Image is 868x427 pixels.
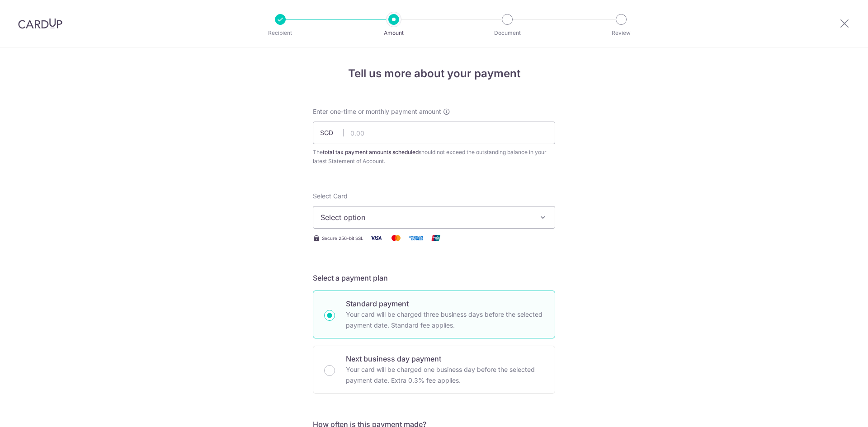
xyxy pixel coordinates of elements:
p: Your card will be charged three business days before the selected payment date. Standard fee appl... [346,309,544,331]
button: Select option [313,206,555,229]
span: Enter one-time or monthly payment amount [313,107,441,116]
img: Mastercard [387,232,405,244]
span: Select option [321,212,531,223]
img: American Express [407,232,425,244]
span: Secure 256-bit SSL [322,235,363,242]
h5: Select a payment plan [313,272,555,283]
img: Visa [367,232,385,244]
span: translation missing: en.payables.payment_networks.credit_card.summary.labels.select_card [313,192,348,200]
span: SGD [320,128,344,137]
p: Recipient [247,28,314,38]
p: Review [588,28,655,38]
p: Your card will be charged one business day before the selected payment date. Extra 0.3% fee applies. [346,364,544,386]
h4: Tell us more about your payment [313,66,555,82]
div: The should not exceed the outstanding balance in your latest Statement of Account. [313,148,555,166]
b: total tax payment amounts scheduled [323,149,419,155]
iframe: Opens a widget where you can find more information [810,400,859,422]
p: Next business day payment [346,353,544,364]
img: Union Pay [427,232,445,244]
p: Amount [360,28,427,38]
p: Document [474,28,541,38]
input: 0.00 [313,122,555,144]
img: CardUp [18,18,62,29]
p: Standard payment [346,298,544,309]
